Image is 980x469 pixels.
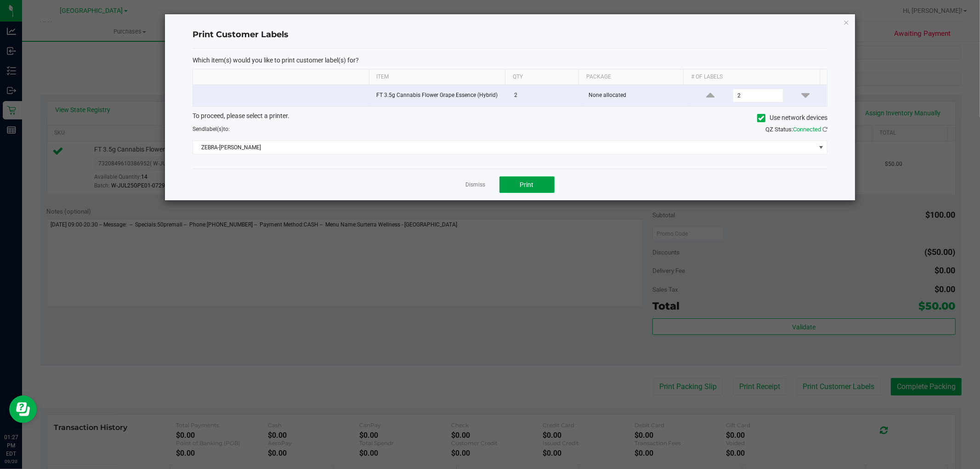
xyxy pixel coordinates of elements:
div: To proceed, please select a printer. [186,111,834,125]
span: Send to: [193,126,230,132]
iframe: Resource center [9,396,37,423]
label: Use network devices [757,113,827,123]
th: # of labels [683,69,819,85]
th: Item [369,69,505,85]
h4: Print Customer Labels [193,29,827,41]
span: QZ Status: [765,126,827,133]
td: 2 [509,85,583,106]
p: Which item(s) would you like to print customer label(s) for? [193,56,827,64]
a: Dismiss [466,181,486,189]
span: Print [520,181,534,188]
span: Connected [793,126,821,133]
span: ZEBRA-[PERSON_NAME] [193,141,816,154]
td: None allocated [583,85,689,106]
td: FT 3.5g Cannabis Flower Grape Essence (Hybrid) [371,85,509,106]
span: label(s) [205,126,223,132]
th: Package [578,69,683,85]
th: Qty [505,69,578,85]
button: Print [499,176,555,193]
